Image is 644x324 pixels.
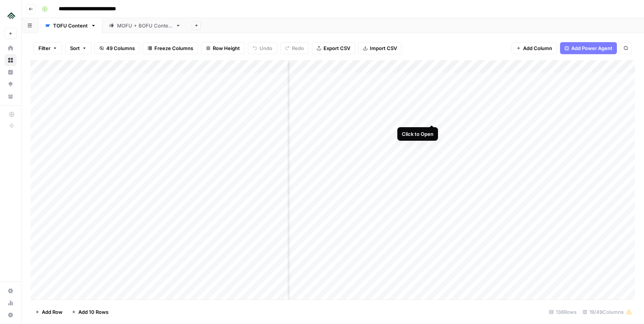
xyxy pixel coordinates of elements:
[280,42,309,54] button: Redo
[5,54,17,66] a: Browse
[292,44,304,52] span: Redo
[248,42,277,54] button: Undo
[38,18,102,33] a: TOFU Content
[5,78,17,90] a: Opportunities
[143,42,198,54] button: Freeze Columns
[95,42,140,54] button: 49 Columns
[259,44,272,52] span: Undo
[78,308,108,316] span: Add 10 Rows
[358,42,402,54] button: Import CSV
[511,42,557,54] button: Add Column
[546,306,580,318] div: 138 Rows
[312,42,355,54] button: Export CSV
[213,44,240,52] span: Row Height
[5,6,17,25] button: Workspace: Uplisting
[102,18,187,33] a: MOFU + BOFU Content
[560,42,617,54] button: Add Power Agent
[571,44,612,52] span: Add Power Agent
[523,44,552,52] span: Add Column
[370,44,397,52] span: Import CSV
[65,42,92,54] button: Sort
[5,9,18,22] img: Uplisting Logo
[5,42,17,54] a: Home
[53,22,88,29] div: TOFU Content
[324,44,350,52] span: Export CSV
[67,306,113,318] button: Add 10 Rows
[5,66,17,78] a: Insights
[402,130,433,138] div: Click to Open
[106,44,135,52] span: 49 Columns
[580,306,635,318] div: 19/49 Columns
[70,44,80,52] span: Sort
[5,90,17,102] a: Your Data
[5,297,17,309] a: Usage
[5,309,17,321] button: Help + Support
[42,308,63,316] span: Add Row
[34,42,62,54] button: Filter
[201,42,245,54] button: Row Height
[31,306,67,318] button: Add Row
[154,44,193,52] span: Freeze Columns
[117,22,172,29] div: MOFU + BOFU Content
[38,44,50,52] span: Filter
[5,285,17,297] a: Settings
